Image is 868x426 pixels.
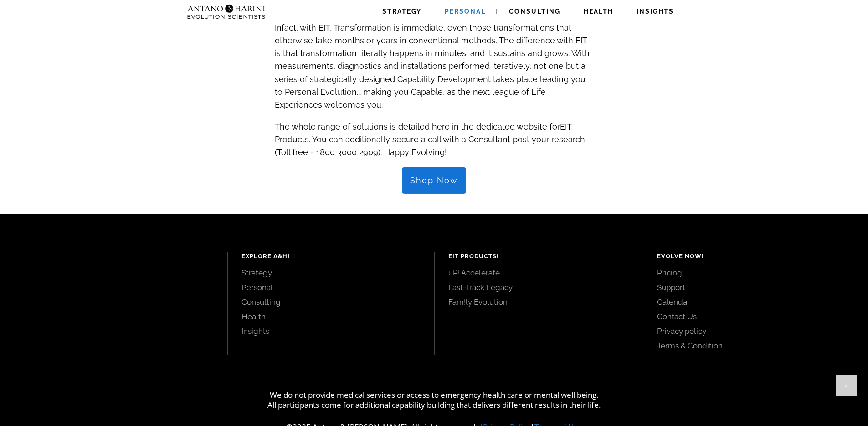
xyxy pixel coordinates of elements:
span: Strategy [382,8,421,15]
h4: Evolve Now! [657,252,847,261]
span: EIT Products [275,122,571,144]
a: Calendar [657,297,847,307]
a: Insights [241,326,421,336]
a: EIT Products [275,117,571,146]
span: Insights [637,8,674,15]
a: Shop Now [402,167,466,194]
a: Privacy policy [657,326,847,336]
h4: EIT Products! [448,252,627,261]
a: Pricing [657,268,847,278]
a: Health [241,312,421,322]
a: Contact Us [657,312,847,322]
a: Fam!ly Evolution [448,297,627,307]
a: Consulting [241,297,421,307]
span: . You can additionally secure a call with a Consultant post your research (Toll free - 1800 3000 ... [275,135,585,157]
a: Personal [241,282,421,292]
a: uP! Accelerate [448,268,627,278]
span: The whole range of solutions is detailed here in the dedicated website for [275,122,560,131]
a: Terms & Condition [657,341,847,351]
a: Fast-Track Legacy [448,282,627,292]
a: Strategy [241,268,421,278]
span: Personal [445,8,486,15]
h4: Explore A&H! [241,252,421,261]
a: Support [657,282,847,292]
span: Consulting [509,8,560,15]
span: Shop Now [410,176,458,186]
span: Health [584,8,613,15]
